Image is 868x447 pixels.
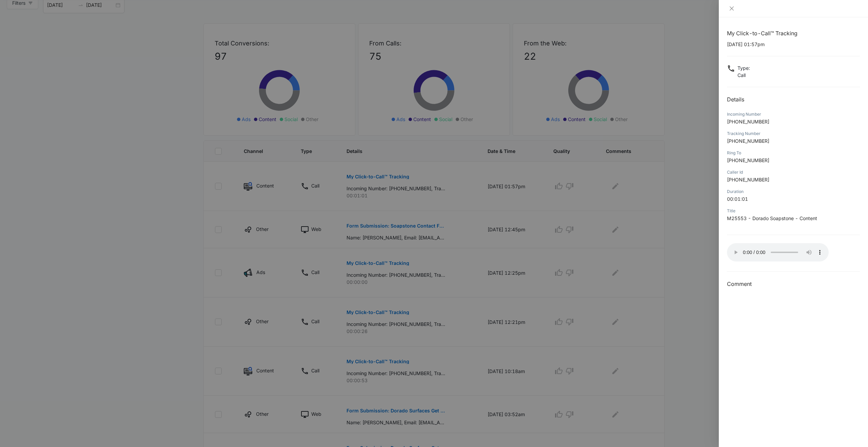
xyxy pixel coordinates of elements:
span: [PHONE_NUMBER] [727,119,769,124]
p: Call [737,72,750,79]
span: 00:01:01 [727,196,748,202]
div: Caller Id [727,169,860,175]
h2: Details [727,95,860,103]
p: [DATE] 01:57pm [727,41,860,48]
span: close [729,6,734,11]
span: M25553 - Dorado Soapstone - Content [727,215,817,221]
div: Tracking Number [727,131,860,137]
div: Ring To [727,150,860,156]
button: Close [727,5,736,12]
div: Title [727,208,860,214]
span: [PHONE_NUMBER] [727,157,769,163]
h1: My Click-to-Call™ Tracking [727,29,860,37]
span: [PHONE_NUMBER] [727,177,769,182]
div: Incoming Number [727,111,860,117]
div: Duration [727,189,860,195]
p: Type : [737,64,750,72]
audio: Your browser does not support the audio tag. [727,243,829,261]
h3: Comment [727,280,860,288]
span: [PHONE_NUMBER] [727,138,769,144]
